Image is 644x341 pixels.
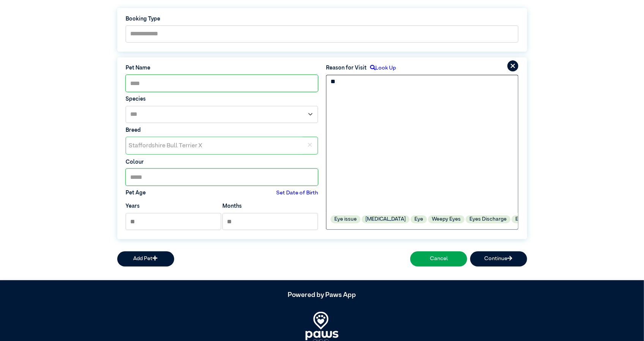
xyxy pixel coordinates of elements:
[411,215,427,223] label: Eye
[512,215,552,223] label: Eye Problems
[126,126,318,135] label: Breed
[126,189,146,197] label: Pet Age
[326,64,367,73] label: Reason for Visit
[428,215,464,223] label: Weepy Eyes
[331,215,361,223] label: Eye issue
[362,215,409,223] label: [MEDICAL_DATA]
[126,158,318,167] label: Colour
[117,291,527,300] h5: Powered by Paws App
[126,15,518,24] label: Booking Type
[276,189,318,197] label: Set Date of Birth
[466,215,510,223] label: Eyes Discharge
[126,137,302,154] div: Staffordshire Bull Terrier X
[117,251,174,267] button: Add Pet
[470,251,527,267] button: Continue
[222,202,242,211] label: Months
[302,137,318,154] div: ✕
[126,95,318,104] label: Species
[410,251,467,267] button: Cancel
[126,64,318,73] label: Pet Name
[367,64,396,73] label: Look Up
[126,202,140,211] label: Years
